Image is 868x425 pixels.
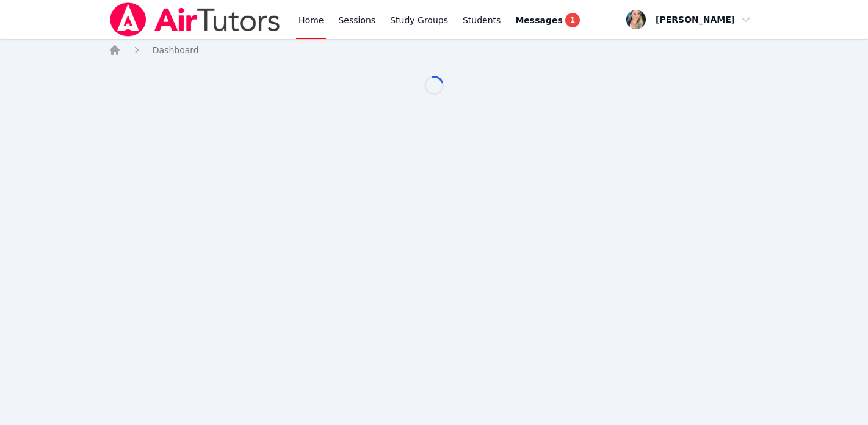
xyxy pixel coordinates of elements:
[109,2,281,37] img: Air Tutors
[515,14,562,26] span: Messages
[153,45,199,55] span: Dashboard
[565,13,580,27] span: 1
[109,44,760,56] nav: Breadcrumb
[153,44,199,56] a: Dashboard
